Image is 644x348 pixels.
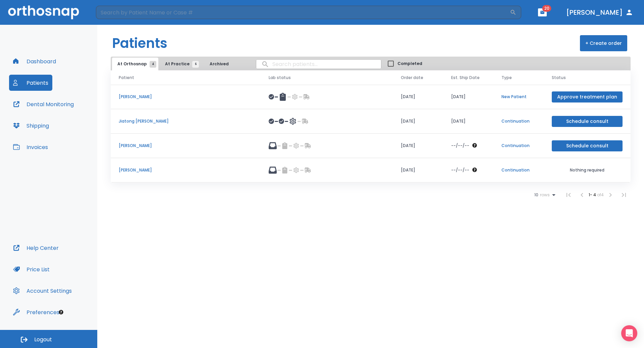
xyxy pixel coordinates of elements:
button: Schedule consult [552,116,623,127]
h1: Patients [112,33,167,53]
span: of 4 [597,192,604,198]
td: [DATE] [393,134,443,158]
span: Type [501,75,512,81]
p: Nothing required [552,167,623,173]
div: The date will be available after approving treatment plan [451,167,485,173]
button: Dental Monitoring [9,96,78,112]
button: [PERSON_NAME] [563,6,636,18]
span: At Orthosnap [117,61,153,67]
span: Patient [119,75,134,81]
p: Continuation [501,143,536,149]
td: [DATE] [443,109,493,134]
button: Preferences [9,304,63,320]
p: --/--/-- [451,143,469,149]
p: [PERSON_NAME] [119,94,253,100]
button: Shipping [9,118,53,134]
div: Tooltip anchor [58,309,64,315]
span: 1 - 4 [589,192,597,198]
td: [DATE] [393,85,443,109]
button: Patients [9,75,52,91]
p: --/--/-- [451,167,469,173]
p: Jiatong [PERSON_NAME] [119,118,253,124]
button: Archived [202,58,236,70]
span: 20 [542,5,551,12]
input: Search by Patient Name or Case # [96,6,510,19]
button: Account Settings [9,283,76,299]
button: Invoices [9,139,52,155]
span: Est. Ship Date [451,75,480,81]
span: Logout [34,336,52,343]
span: At Practice [165,61,196,67]
p: New Patient [501,94,536,100]
span: rows [538,193,550,197]
button: + Create order [580,35,627,51]
button: Price List [9,261,54,277]
button: Help Center [9,240,63,256]
input: search [256,58,381,71]
span: Status [552,75,566,81]
span: 6 [192,61,199,68]
span: Lab status [269,75,291,81]
button: Approve treatment plan [552,91,623,102]
p: Continuation [501,118,536,124]
img: Orthosnap [8,5,79,19]
td: [DATE] [393,109,443,134]
td: [DATE] [393,158,443,183]
p: [PERSON_NAME] [119,167,253,173]
span: 4 [150,61,156,68]
p: Continuation [501,167,536,173]
div: The date will be available after approving treatment plan [451,143,485,149]
span: Order date [401,75,423,81]
p: [PERSON_NAME] [119,143,253,149]
span: 10 [534,193,538,197]
button: Schedule consult [552,140,623,151]
button: Dashboard [9,53,60,69]
span: Completed [397,61,422,67]
div: tabs [112,58,237,70]
div: Open Intercom Messenger [621,325,637,341]
td: [DATE] [443,85,493,109]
